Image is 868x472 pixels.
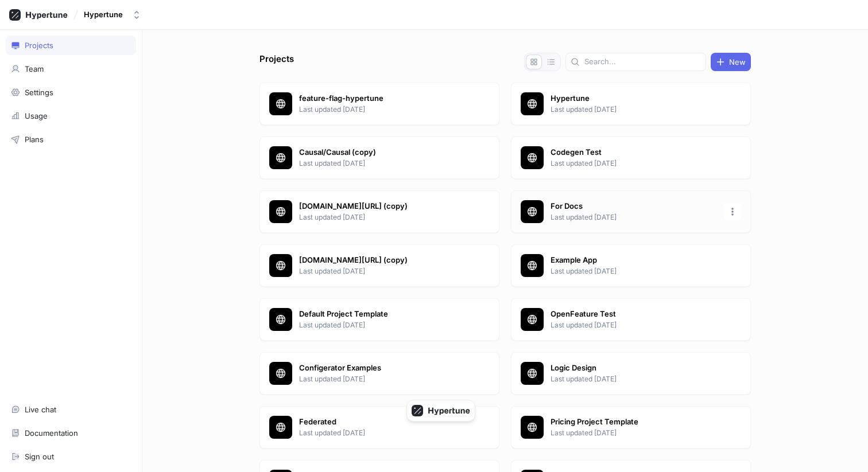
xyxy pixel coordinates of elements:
span: New [729,58,746,65]
p: Last updated [DATE] [299,266,466,276]
a: Plans [6,130,136,149]
a: Documentation [6,423,136,443]
p: Federated [299,416,466,428]
p: Last updated [DATE] [551,212,717,223]
p: OpenFeature Test [551,309,717,320]
p: Last updated [DATE] [299,428,466,438]
p: Pricing Project Template [551,416,717,428]
div: Plans [25,135,44,144]
div: Documentation [25,428,78,438]
div: Live chat [25,405,56,414]
p: Logic Design [551,362,717,374]
div: Usage [25,111,48,120]
p: Example App [551,255,717,266]
div: Sign out [25,452,54,461]
p: Last updated [DATE] [299,104,466,115]
div: Projects [25,41,53,50]
p: Last updated [DATE] [551,158,717,169]
p: Hypertune [551,93,717,104]
a: Settings [6,83,136,102]
div: Settings [25,88,53,97]
p: Last updated [DATE] [299,212,466,223]
p: [DOMAIN_NAME][URL] (copy) [299,255,466,266]
p: Last updated [DATE] [551,104,717,115]
p: Causal/Causal (copy) [299,147,466,158]
p: Last updated [DATE] [551,428,717,438]
a: Projects [6,36,136,55]
p: [DOMAIN_NAME][URL] (copy) [299,201,466,212]
p: Last updated [DATE] [551,374,717,384]
div: Hypertune [84,10,123,19]
p: Last updated [DATE] [299,320,466,330]
button: New [711,53,751,71]
a: Team [6,59,136,79]
p: Last updated [DATE] [551,266,717,276]
p: Last updated [DATE] [551,320,717,330]
a: Usage [6,106,136,126]
p: Default Project Template [299,309,466,320]
p: Last updated [DATE] [299,374,466,384]
p: Last updated [DATE] [299,158,466,169]
input: Search... [584,56,701,68]
p: Codegen Test [551,147,717,158]
p: Configerator Examples [299,362,466,374]
button: Hypertune [79,5,146,24]
p: Projects [259,53,294,71]
p: feature-flag-hypertune [299,93,466,104]
p: For Docs [551,201,717,212]
div: Team [25,64,44,73]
